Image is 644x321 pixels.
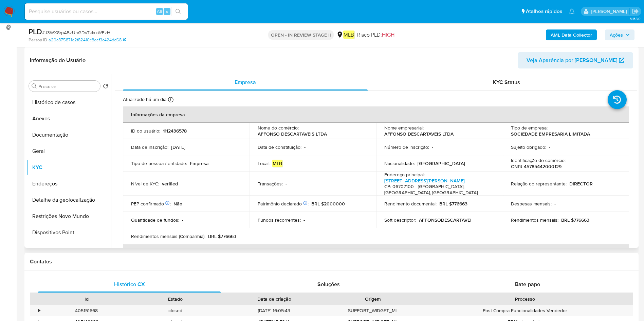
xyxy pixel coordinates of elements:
[384,201,437,207] p: Rendimento documental :
[258,144,301,150] p: Data de constituição :
[258,125,299,131] p: Nome do comércio :
[527,52,617,68] span: Veja Aparência por [PERSON_NAME]
[511,181,567,187] p: Relação do representante :
[384,217,416,223] p: Soft descriptor :
[632,8,639,15] a: Sair
[171,144,185,150] p: [DATE]
[286,181,287,187] p: -
[131,201,171,207] p: PEP confirmado :
[26,176,111,192] button: Endereços
[419,217,472,223] p: AFFONSODESCARTAVEI
[162,181,178,187] p: verified
[30,57,86,64] h1: Informação do Usuário
[131,217,179,223] p: Quantidade de fundos :
[32,83,37,89] button: Procurar
[384,172,425,178] p: Endereço principal :
[561,217,589,223] p: BRL $776663
[26,224,111,241] button: Dispositivos Point
[493,78,520,86] span: KYC Status
[591,8,629,15] p: juliane.miranda@mercadolivre.com
[569,181,593,187] p: DIRECTOR
[554,201,556,207] p: -
[220,305,329,316] div: [DATE] 16:05:43
[42,305,131,316] div: 405151668
[171,7,185,16] button: search-icon
[131,305,220,316] div: closed
[343,31,354,39] em: MLB
[511,217,558,223] p: Rendimentos mensais :
[418,305,633,316] div: Post Compra Funcionalidades Vendedor
[26,94,111,111] button: Histórico de casos
[26,241,111,257] button: Adiantamentos de Dinheiro
[131,128,160,134] p: ID do usuário :
[511,201,552,207] p: Despesas mensais :
[26,208,111,224] button: Restrições Novo Mundo
[123,96,166,103] p: Atualizado há um dia
[384,160,415,166] p: Nacionalidade :
[26,111,111,127] button: Anexos
[384,144,429,150] p: Número de inscrição :
[26,192,111,208] button: Detalhe da geolocalização
[384,131,454,137] p: AFFONSO DESCARTAVEIS LTDA
[42,29,110,36] span: # J3WX8rpA5zUhGDvTklxxWEzH
[47,296,126,302] div: Id
[26,143,111,159] button: Geral
[610,29,623,40] span: Ações
[432,144,433,150] p: -
[549,144,550,150] p: -
[114,280,145,288] span: Histórico CX
[333,296,413,302] div: Origem
[136,296,215,302] div: Estado
[49,37,126,43] a: a29c875871e2f82410c8eef3c424dd68
[258,181,283,187] p: Transações :
[258,131,327,137] p: AFFONSO DESCARTAVEIS LTDA
[511,144,546,150] p: Sujeito obrigado :
[272,160,282,167] em: MLB
[131,144,168,150] p: Data de inscrição :
[26,159,111,176] button: KYC
[384,125,424,131] p: Nome empresarial :
[304,144,306,150] p: -
[29,37,47,43] b: Person ID
[26,127,111,143] button: Documentação
[551,29,592,40] b: AML Data Collector
[357,31,394,39] span: Risco PLD:
[163,128,187,134] p: 1112436578
[123,244,629,261] th: Detalhes de contato
[235,78,256,86] span: Empresa
[422,296,628,302] div: Processo
[173,201,182,207] p: Não
[30,258,633,265] h1: Contatos
[518,52,633,68] button: Veja Aparência por [PERSON_NAME]
[103,83,108,91] button: Retornar ao pedido padrão
[311,201,345,207] p: BRL $2000000
[511,125,548,131] p: Tipo de empresa :
[38,307,40,314] div: •
[630,16,641,21] span: 3.158.0
[605,29,634,40] button: Ações
[258,217,301,223] p: Fundos recorrentes :
[511,131,590,137] p: SOCIEDADE EMPRESARIA LIMITADA
[303,217,305,223] p: -
[329,305,418,316] div: SUPPORT_WIDGET_ML
[190,160,209,166] p: Empresa
[546,29,597,40] button: AML Data Collector
[439,201,467,207] p: BRL $776663
[258,160,270,166] p: Local :
[166,8,168,15] span: s
[515,280,540,288] span: Bate-papo
[29,26,42,37] b: PLD
[511,157,566,163] p: Identificação do comércio :
[384,177,465,184] a: [STREET_ADDRESS][PERSON_NAME]
[208,233,236,239] p: BRL $776663
[131,181,159,187] p: Nível de KYC :
[225,296,324,302] div: Data de criação
[182,217,183,223] p: -
[38,83,97,89] input: Procurar
[569,8,575,14] a: Notificações
[418,160,465,166] p: [GEOGRAPHIC_DATA]
[268,30,334,40] p: OPEN - IN REVIEW STAGE II
[384,184,492,196] h4: CP: 06707100 - [GEOGRAPHIC_DATA], [GEOGRAPHIC_DATA], [GEOGRAPHIC_DATA]
[258,201,309,207] p: Patrimônio declarado :
[317,280,340,288] span: Soluções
